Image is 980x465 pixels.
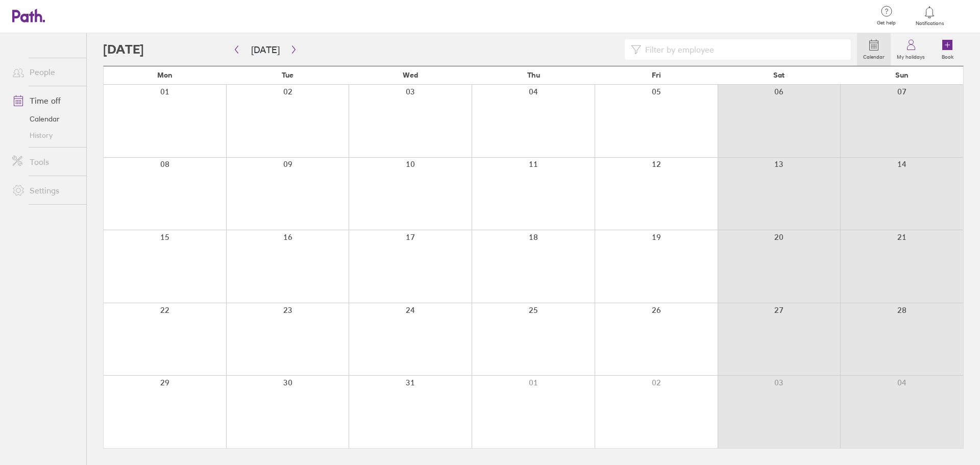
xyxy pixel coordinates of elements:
[652,71,661,79] span: Fri
[527,71,540,79] span: Thu
[4,127,86,143] a: History
[4,111,86,127] a: Calendar
[282,71,293,79] span: Tue
[857,51,891,60] label: Calendar
[641,40,845,59] input: Filter by employee
[913,5,946,27] a: Notifications
[913,20,946,27] span: Notifications
[4,90,86,111] a: Time off
[773,71,785,79] span: Sat
[931,33,964,66] a: Book
[4,62,86,82] a: People
[891,51,931,60] label: My holidays
[243,41,288,58] button: [DATE]
[936,51,960,60] label: Book
[891,33,931,66] a: My holidays
[857,33,891,66] a: Calendar
[157,71,173,79] span: Mon
[870,20,903,26] span: Get help
[4,180,86,201] a: Settings
[403,71,418,79] span: Wed
[895,71,909,79] span: Sun
[4,152,86,172] a: Tools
